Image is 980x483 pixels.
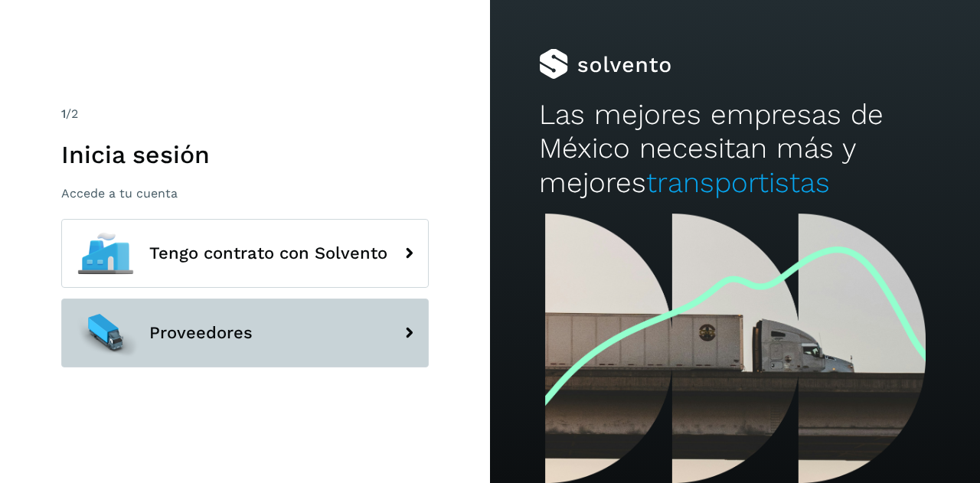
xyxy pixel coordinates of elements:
span: Tengo contrato con Solvento [149,244,387,263]
span: 1 [61,106,66,121]
p: Accede a tu cuenta [61,186,429,201]
h2: Las mejores empresas de México necesitan más y mejores [539,98,931,200]
h1: Inicia sesión [61,140,429,169]
span: Proveedores [149,324,253,342]
button: Tengo contrato con Solvento [61,219,429,288]
div: /2 [61,105,429,123]
button: Proveedores [61,299,429,367]
span: transportistas [646,166,830,199]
